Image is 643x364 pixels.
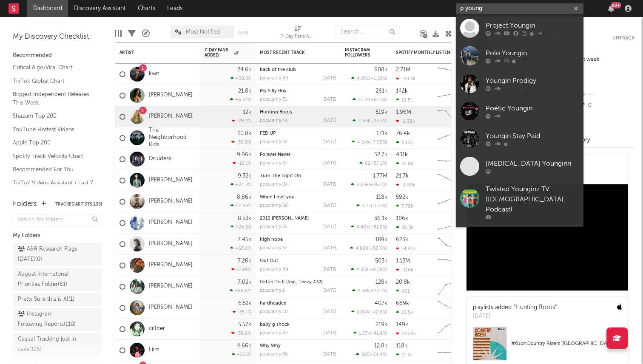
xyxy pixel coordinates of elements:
div: popularity: 1 [260,288,285,293]
div: [DATE] [322,97,336,102]
div: August Internatonal Priorities Folder ( 61 ) [18,269,78,290]
div: popularity: 69 [260,76,288,81]
span: 4.54k [357,140,370,145]
div: ( ) [353,118,387,124]
div: popularity: 32 [260,140,287,144]
div: 171k [376,131,387,136]
svg: Chart title [434,64,472,85]
div: +265 % [232,352,251,357]
a: Turn The Light On [260,174,301,178]
a: Druidess [149,155,171,163]
div: popularity: 37 [260,161,287,166]
div: 0 [578,100,634,111]
svg: Chart title [434,255,472,276]
div: Filters [128,21,136,46]
a: [PERSON_NAME] [149,283,193,290]
button: Save [237,31,248,35]
span: +1.39 % [370,76,386,81]
span: 62 [365,161,370,166]
div: -18.1 % [233,161,251,166]
a: [PERSON_NAME] [149,262,193,269]
div: 7-Day Fans Added (7-Day Fans Added) [281,21,315,46]
a: Youngin Stay Paid [456,125,583,152]
div: [DATE] [322,267,336,272]
div: 149k [396,322,408,327]
a: Project Youngin [456,14,583,42]
svg: Chart title [434,191,472,212]
span: 4.63k [358,119,370,124]
span: 8.65k [356,183,369,187]
a: My Silly Boy [260,89,287,93]
span: -34.4 % [371,353,386,357]
div: -2.69k [396,331,416,336]
span: -41.4 % [371,331,386,336]
a: Casual Tracking just in case(126) [13,333,102,356]
div: [DATE] [322,246,336,251]
div: [DATE] [322,331,336,336]
a: [PERSON_NAME] [149,177,193,184]
div: popularity: 36 [260,352,288,357]
div: 7.79k [396,203,413,209]
div: 23.5k [396,310,413,315]
button: Tracked Artists(138) [55,202,102,206]
div: [DATE] [322,182,336,187]
button: Untrack [612,34,634,42]
a: [PERSON_NAME] [149,198,193,205]
span: -7.98 % [371,140,386,145]
a: 2010 [PERSON_NAME] [260,216,309,221]
div: My Silly Boy [260,89,336,93]
a: Recommended For You [13,165,94,174]
div: 21.7k [396,173,409,179]
div: ( ) [359,161,387,166]
div: ( ) [350,245,387,251]
div: 19.5k [396,97,413,103]
div: 21.6k [396,352,413,358]
a: Poetic Youngin' [456,97,583,125]
div: ( ) [351,309,387,315]
a: [PERSON_NAME] [149,304,193,311]
div: 7.45k [238,237,251,243]
div: Youngin Stay Paid [486,131,579,141]
span: 1.57k [359,331,370,336]
div: ( ) [353,97,387,102]
svg: Chart title [434,106,472,127]
div: A&R Research Flags [DATE] ( 0 ) [18,244,78,265]
div: Forever Never [260,152,336,157]
div: +63.8 % [230,245,251,251]
div: 36.1k [374,216,387,221]
div: 189k [375,237,387,243]
a: Pyoung [456,224,583,252]
a: high hope [260,237,283,242]
div: popularity: 57 [260,246,287,251]
a: Why Why [260,344,281,348]
div: 12.8k [374,343,387,349]
div: 503k [375,258,387,264]
div: 99 + [611,2,621,8]
div: 118k [376,195,387,200]
div: 2.71M [396,67,410,73]
a: "Hunting Boots" [514,305,557,310]
div: 4.66k [237,343,251,349]
div: Youngin Prodigy [486,76,579,86]
div: +6.54 % [230,97,251,102]
div: [DATE] [322,203,336,208]
svg: Chart title [434,276,472,297]
a: cr1tter [149,325,165,333]
div: -5.99 % [231,267,251,272]
a: Instagram Following Reports(110) [13,308,102,331]
a: Critical Algo/Viral Chart [13,63,94,72]
a: Spotify Track Velocity Chart [13,152,94,161]
a: A&R Research Flags [DATE](0) [13,243,102,266]
div: [DATE] [322,161,336,166]
a: TikTok Global Chart [13,76,94,86]
div: 1.77M [373,173,387,179]
div: ( ) [351,182,387,187]
div: Spotify Monthly Listeners [396,50,460,55]
div: +0.53 % [230,203,251,209]
div: -- [578,89,634,100]
div: Instagram Followers [345,48,375,58]
div: 5.57k [238,322,251,327]
div: 608k [374,67,387,73]
div: [DATE] [322,140,336,144]
svg: Chart title [434,170,472,191]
